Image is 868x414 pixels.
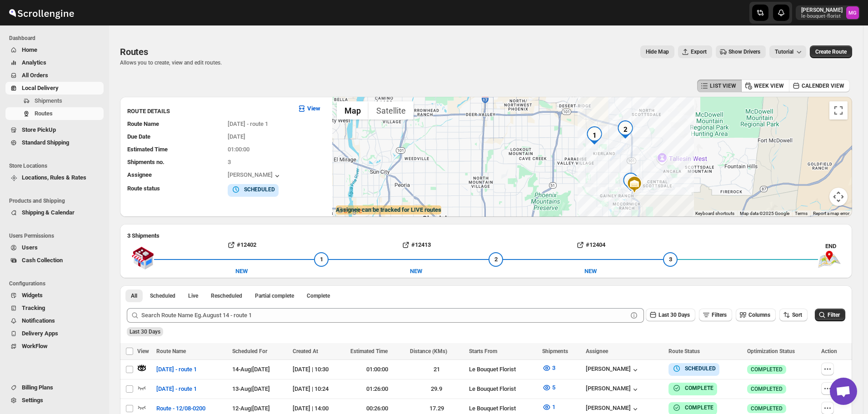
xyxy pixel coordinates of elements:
[5,241,104,254] button: Users
[5,69,104,82] button: All Orders
[5,340,104,353] button: WorkFlow
[7,1,75,24] img: ScrollEngine
[685,404,713,411] b: COMPLETE
[410,384,464,394] div: 29.9
[410,348,447,354] span: Distance (KMs)
[120,59,222,66] p: Allows you to create, view and edit routes.
[127,146,168,153] span: Estimated Time
[293,404,345,413] div: [DATE] | 14:00
[585,126,604,145] div: 1
[22,343,48,349] span: WorkFlow
[697,80,742,92] button: LIST VIEW
[410,267,422,276] div: NEW
[728,48,760,55] span: Show Drivers
[228,120,268,127] span: [DATE] - route 1
[5,327,104,340] button: Delivery Apps
[801,6,843,14] p: [PERSON_NAME]
[127,171,152,178] span: Assignee
[712,312,727,318] span: Filters
[658,312,690,318] span: Last 30 Days
[751,366,783,373] span: COMPLETED
[22,384,53,391] span: Billing Plans
[411,241,431,248] b: #12413
[586,365,640,374] button: [PERSON_NAME]
[672,364,716,373] button: SCHEDULED
[685,385,713,391] b: COMPLETE
[815,48,847,55] span: Create Route
[801,14,843,19] p: le-bouquet-florist
[156,348,186,354] span: Route Name
[830,378,857,405] a: Open chat
[792,312,802,318] span: Sort
[672,403,713,412] button: COMPLETE
[293,365,345,374] div: [DATE] | 10:30
[127,133,150,140] span: Due Date
[821,348,837,354] span: Action
[127,185,160,192] span: Route status
[410,365,464,374] div: 21
[685,365,716,372] b: SCHEDULED
[503,238,678,252] button: #12404
[5,171,104,184] button: Locations, Rules & Rates
[228,146,249,153] span: 01:00:00
[672,384,713,393] button: COMPLETE
[130,329,160,335] span: Last 30 Days
[537,361,561,375] button: 3
[5,206,104,219] button: Shipping & Calendar
[307,105,320,112] b: View
[586,348,608,354] span: Assignee
[5,107,104,120] button: Routes
[802,82,844,90] span: CALENDER VIEW
[754,82,784,90] span: WEEK VIEW
[584,267,597,276] div: NEW
[751,405,783,412] span: COMPLETED
[22,139,69,146] span: Standard Shipping
[813,211,849,216] a: Report a map error
[307,292,330,299] span: Complete
[336,205,441,214] label: Assignee can be tracked for LIVE routes
[494,256,498,263] span: 2
[228,133,245,140] span: [DATE]
[751,385,783,393] span: COMPLETED
[796,5,860,20] button: User menu
[232,348,267,354] span: Scheduled For
[586,404,640,414] button: [PERSON_NAME]
[125,289,143,302] button: All routes
[469,404,536,413] div: Le Bouquet Florist
[5,302,104,314] button: Tracking
[815,309,845,321] button: Filter
[141,308,628,323] input: Search Route Name Eg.August 14 - route 1
[120,46,148,57] span: Routes
[232,366,270,373] span: 14-Aug | [DATE]
[410,404,464,413] div: 17.29
[228,171,282,180] button: [PERSON_NAME]
[320,256,323,263] span: 1
[775,49,793,55] span: Tutorial
[22,126,56,133] span: Store PickUp
[156,404,205,413] span: Route - 12/08-0200
[22,244,38,251] span: Users
[150,292,175,299] span: Scheduled
[211,292,242,299] span: Rescheduled
[131,292,137,299] span: All
[586,241,605,248] b: #12404
[22,72,48,79] span: All Orders
[22,209,75,216] span: Shipping & Calendar
[716,45,766,58] button: Show Drivers
[5,381,104,394] button: Billing Plans
[616,120,634,139] div: 2
[5,314,104,327] button: Notifications
[231,185,275,194] button: SCHEDULED
[710,82,736,90] span: LIST VIEW
[337,101,369,120] button: Show street map
[151,362,202,377] button: [DATE] - route 1
[9,162,105,170] span: Store Locations
[127,120,159,127] span: Route Name
[292,101,326,116] button: View
[646,309,695,321] button: Last 30 Days
[622,173,640,191] div: 3
[5,394,104,407] button: Settings
[542,348,568,354] span: Shipments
